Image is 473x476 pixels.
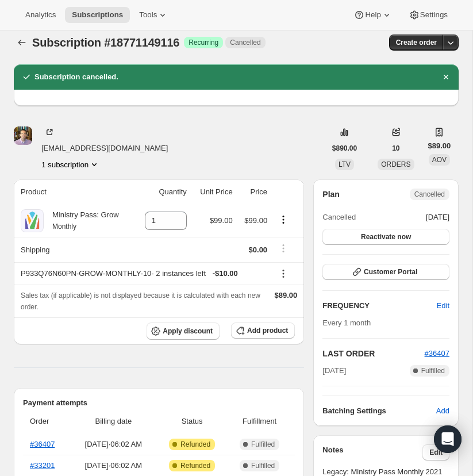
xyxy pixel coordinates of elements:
[213,268,238,279] span: - $10.00
[18,7,63,23] button: Analytics
[322,189,340,200] h2: Plan
[21,209,44,232] img: product img
[322,229,449,245] button: Reactivate now
[30,461,55,470] a: #33201
[392,144,399,153] span: 10
[189,38,218,47] span: Recurring
[361,232,411,241] span: Reactivate now
[74,416,153,427] span: Billing date
[32,36,179,49] span: Subscription #18771149116
[438,69,454,85] button: Dismiss notification
[34,71,118,83] h2: Subscription cancelled.
[236,179,271,205] th: Price
[180,461,210,470] span: Refunded
[364,267,417,277] span: Customer Portal
[132,7,175,23] button: Tools
[231,323,295,339] button: Add product
[251,461,275,470] span: Fulfilled
[41,143,168,154] span: [EMAIL_ADDRESS][DOMAIN_NAME]
[74,460,153,471] span: [DATE] · 06:02 AM
[21,291,260,311] span: Sales tax (if applicable) is not displayed because it is calculated with each new order.
[420,10,448,20] span: Settings
[244,216,267,225] span: $99.00
[385,140,406,156] button: 10
[251,440,275,449] span: Fulfilled
[332,144,357,153] span: $890.00
[21,268,267,279] div: P933Q76N60PN-GROW-MONTHLY-10 - 2 instances left
[133,179,190,205] th: Quantity
[428,140,451,152] span: $89.00
[426,212,449,223] span: [DATE]
[274,242,293,255] button: Shipping actions
[231,416,288,427] span: Fulfillment
[437,300,449,312] span: Edit
[389,34,444,51] button: Create order
[210,216,233,225] span: $99.00
[139,10,157,20] span: Tools
[425,349,449,358] a: #36407
[14,237,133,262] th: Shipping
[381,160,410,168] span: ORDERS
[434,425,462,453] div: Open Intercom Messenger
[347,7,399,23] button: Help
[147,323,220,340] button: Apply discount
[41,159,100,170] button: Product actions
[425,348,449,359] button: #36407
[44,209,119,232] div: Ministry Pass: Grow
[30,440,55,448] a: #36407
[325,140,364,156] button: $890.00
[429,448,443,457] span: Edit
[25,10,56,20] span: Analytics
[322,300,436,312] h2: FREQUENCY
[247,326,288,335] span: Add product
[72,10,123,20] span: Subscriptions
[422,444,449,460] button: Edit
[65,7,130,23] button: Subscriptions
[322,365,346,377] span: [DATE]
[396,38,437,47] span: Create order
[275,291,298,300] span: $89.00
[180,440,210,449] span: Refunded
[23,397,295,409] h2: Payment attempts
[432,156,447,164] span: AOV
[430,297,456,315] button: Edit
[74,439,153,450] span: [DATE] · 06:02 AM
[249,245,268,254] span: $0.00
[339,160,351,168] span: LTV
[14,34,30,51] button: Subscriptions
[322,212,356,223] span: Cancelled
[23,409,70,434] th: Order
[14,179,133,205] th: Product
[322,348,424,359] h2: LAST ORDER
[274,213,293,226] button: Product actions
[322,405,436,417] h6: Batching Settings
[14,126,32,145] span: null null
[414,190,445,199] span: Cancelled
[163,327,213,336] span: Apply discount
[436,405,449,417] span: Add
[190,179,236,205] th: Unit Price
[402,7,455,23] button: Settings
[429,402,456,420] button: Add
[322,264,449,280] button: Customer Portal
[322,318,371,327] span: Every 1 month
[365,10,380,20] span: Help
[160,416,224,427] span: Status
[52,222,76,231] small: Monthly
[421,366,445,375] span: Fulfilled
[230,38,260,47] span: Cancelled
[322,444,422,460] h3: Notes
